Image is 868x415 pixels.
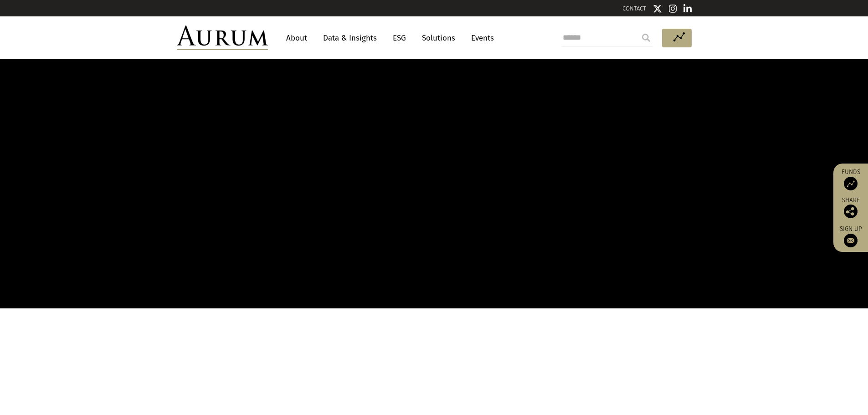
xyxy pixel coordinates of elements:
img: Twitter icon [653,4,662,13]
img: Linkedin icon [683,4,692,13]
a: Solutions [417,30,460,46]
img: Access Funds [844,177,858,190]
img: Sign up to our newsletter [844,234,858,247]
a: Funds [838,168,863,190]
img: Share this post [844,205,858,218]
a: Sign up [838,225,863,247]
input: Submit [637,29,655,47]
div: Share [838,197,863,218]
a: ESG [388,30,411,46]
a: Data & Insights [318,30,381,46]
img: Instagram icon [669,4,677,13]
a: CONTACT [622,5,646,12]
a: Events [467,30,494,46]
a: About [282,30,312,46]
img: Aurum [177,26,268,50]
